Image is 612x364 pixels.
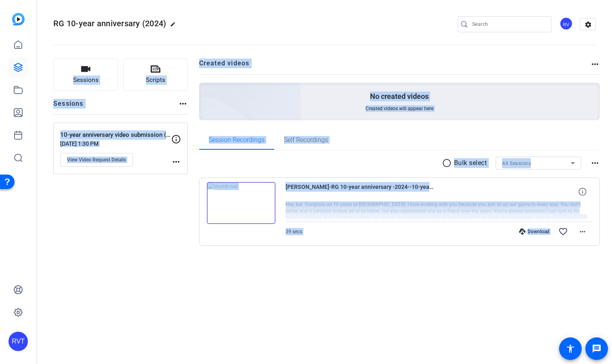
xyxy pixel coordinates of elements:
[515,228,553,235] div: Download
[286,229,302,234] span: 39 secs
[170,21,180,31] mat-icon: edit
[209,137,265,143] span: Session Recordings
[559,17,573,30] div: RV
[566,344,575,354] mat-icon: accessibility
[472,19,545,29] input: Search
[178,99,188,109] mat-icon: more_horiz
[171,157,181,167] mat-icon: more_horiz
[558,227,568,236] mat-icon: favorite_border
[12,13,25,25] img: blue-gradient.svg
[53,59,118,91] button: Sessions
[207,182,276,224] img: thumb-nail
[53,99,84,114] h2: Sessions
[559,17,574,31] ngx-avatar: Reingold Video Team
[366,105,433,112] span: Created videos will appear here
[67,157,126,163] span: View Video Request Details
[146,75,165,85] span: Scripts
[592,344,601,354] mat-icon: message
[284,137,328,143] span: Self Recordings
[590,59,600,69] mat-icon: more_horiz
[8,332,28,351] div: RVT
[590,158,600,168] mat-icon: more_horiz
[73,75,99,85] span: Sessions
[60,140,171,147] p: [DATE] 1:30 PM
[53,19,166,28] span: RG 10-year anniversary (2024)
[580,19,596,31] mat-icon: settings
[60,130,171,140] p: 10-year anniversary video submission (2024)
[60,153,133,167] button: View Video Request Details
[199,59,591,74] h2: Created videos
[109,3,301,178] img: Creted videos background
[370,92,429,101] p: No created videos
[502,161,531,166] span: All Sessions
[578,227,587,236] mat-icon: more_horiz
[123,59,188,91] button: Scripts
[442,158,454,168] mat-icon: radio_button_unchecked
[286,182,435,201] span: [PERSON_NAME]-RG 10-year anniversary -2024--10-year anniversary video submission -2024- -17580578...
[454,158,487,168] p: Bulk select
